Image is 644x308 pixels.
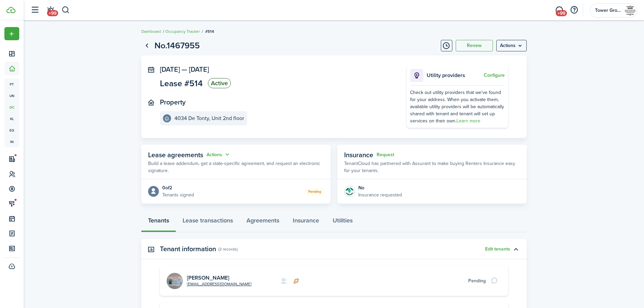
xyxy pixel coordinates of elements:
span: [DATE] [189,64,209,74]
a: Utilities [326,212,359,232]
p: Tenants signed [162,191,194,198]
button: Open menu [207,151,231,159]
button: Request [377,152,394,158]
span: Lease #514 [160,79,203,88]
a: pt [4,78,19,90]
button: Toggle accordion [510,243,522,255]
div: No [358,184,402,191]
button: Edit tenants [485,246,510,252]
h1: No.1467955 [154,39,200,52]
span: Tower Grove Community Development Corporation [595,8,622,13]
p: Insurance requested [358,191,402,198]
span: Insurance [344,150,373,160]
span: — [182,64,187,74]
status: Pending [306,188,324,195]
span: Lease agreements [148,150,203,160]
a: kl [4,113,19,124]
button: Actions [207,151,231,159]
a: Agreements [240,212,286,232]
img: Tower Grove Community Development Corporation [625,5,636,16]
a: Occupancy Tracker [165,28,200,34]
img: TenantCloud [6,7,16,13]
span: +99 [556,10,567,16]
button: Open menu [4,27,19,40]
img: Borice Boyd [167,273,183,289]
span: [DATE] [160,64,180,74]
p: Build a lease addendum, get a state-specific agreement, and request an electronic signature. [148,160,324,174]
a: oc [4,101,19,113]
a: Lease transactions [176,212,240,232]
button: Timeline [441,40,452,51]
status: Active [208,78,231,88]
a: Notifications [44,2,57,19]
e-details-info-title: 4034 De Tonty, Unit 2nd floor [174,115,244,121]
a: [PERSON_NAME] [187,274,229,282]
panel-main-subtitle: (2 records) [218,246,238,252]
a: Dashboard [141,28,161,34]
a: Insurance [286,212,326,232]
button: Renew [456,40,493,51]
a: [EMAIL_ADDRESS][DOMAIN_NAME] [187,281,252,287]
p: TenantCloud has partnered with Assurant to make buying Renters Insurance easy for your tenants. [344,160,520,174]
span: +99 [47,10,58,16]
a: Learn more [456,117,480,124]
a: in [4,136,19,147]
a: Messaging [553,2,566,19]
p: Utility providers [427,71,482,79]
div: Pending [468,277,486,284]
panel-main-title: Tenant information [160,245,216,253]
a: eq [4,124,19,136]
button: Configure [484,73,505,78]
button: Open menu [496,40,527,51]
span: #514 [205,28,214,34]
menu-btn: Actions [496,40,527,51]
a: un [4,90,19,101]
div: Check out utility providers that we've found for your address. When you activate them, available ... [410,89,505,124]
img: Insurance protection [344,186,355,197]
div: 0 of 2 [162,184,194,191]
panel-main-title: Property [160,98,186,106]
a: Go back [141,40,153,51]
button: Search [62,4,70,16]
button: Open resource center [568,4,580,16]
button: Open sidebar [28,4,41,17]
